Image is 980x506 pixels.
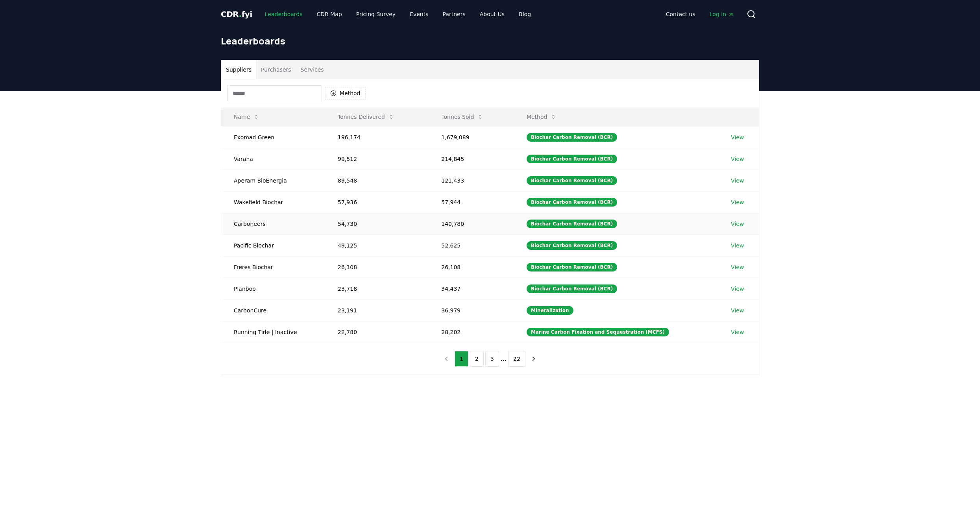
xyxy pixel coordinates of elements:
td: CarbonCure [221,299,325,321]
td: Aperam BioEnergia [221,170,325,191]
a: View [731,263,744,271]
div: Biochar Carbon Removal (BCR) [527,176,617,185]
button: 22 [508,351,525,367]
button: Suppliers [221,60,256,79]
td: 1,679,089 [429,126,514,148]
div: Biochar Carbon Removal (BCR) [527,198,617,207]
td: 34,437 [429,278,514,299]
button: Tonnes Sold [435,109,490,125]
button: Services [296,60,329,79]
span: Log in [710,10,734,18]
a: Log in [703,7,740,21]
span: CDR fyi [221,9,252,19]
td: 49,125 [325,235,429,256]
nav: Main [660,7,740,21]
td: 26,108 [325,256,429,278]
div: Biochar Carbon Removal (BCR) [527,133,617,142]
td: 99,512 [325,148,429,170]
a: Contact us [660,7,702,21]
td: Exomad Green [221,126,325,148]
a: View [731,307,744,314]
button: Purchasers [256,60,296,79]
td: Wakefield Biochar [221,191,325,213]
a: CDR Map [311,7,348,21]
a: About Us [473,7,511,21]
a: Pricing Survey [350,7,402,21]
div: Biochar Carbon Removal (BCR) [527,284,617,293]
a: Partners [436,7,472,21]
td: Pacific Biochar [221,235,325,256]
button: 3 [485,351,499,367]
td: 52,625 [429,235,514,256]
a: View [731,285,744,293]
button: Name [227,109,266,125]
button: 1 [455,351,468,367]
td: Freres Biochar [221,256,325,278]
a: View [731,133,744,141]
a: Blog [512,7,537,21]
td: 23,718 [325,278,429,299]
div: Biochar Carbon Removal (BCR) [527,220,617,228]
a: View [731,177,744,185]
a: CDR.fyi [221,9,252,20]
a: View [731,220,744,228]
div: Mineralization [527,306,573,315]
button: Tonnes Delivered [331,109,401,125]
li: ... [501,354,507,364]
nav: Main [259,7,537,21]
a: View [731,242,744,249]
td: 36,979 [429,299,514,321]
td: 57,944 [429,191,514,213]
button: Method [520,109,563,125]
td: Running Tide | Inactive [221,321,325,343]
div: Biochar Carbon Removal (BCR) [527,241,617,250]
button: next page [527,351,540,367]
td: 22,780 [325,321,429,343]
div: Biochar Carbon Removal (BCR) [527,263,617,271]
td: 196,174 [325,126,429,148]
td: 140,780 [429,213,514,235]
div: Biochar Carbon Removal (BCR) [527,155,617,163]
h1: Leaderboards [221,35,759,47]
td: Varaha [221,148,325,170]
a: Events [403,7,435,21]
a: View [731,155,744,163]
a: View [731,198,744,206]
div: Marine Carbon Fixation and Sequestration (MCFS) [527,328,669,336]
td: Planboo [221,278,325,299]
td: 28,202 [429,321,514,343]
td: 121,433 [429,170,514,191]
td: 89,548 [325,170,429,191]
a: View [731,328,744,336]
button: Method [325,87,366,100]
a: Leaderboards [259,7,309,21]
span: . [239,9,242,19]
td: 23,191 [325,299,429,321]
td: Carboneers [221,213,325,235]
td: 26,108 [429,256,514,278]
td: 54,730 [325,213,429,235]
td: 57,936 [325,191,429,213]
td: 214,845 [429,148,514,170]
button: 2 [470,351,484,367]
